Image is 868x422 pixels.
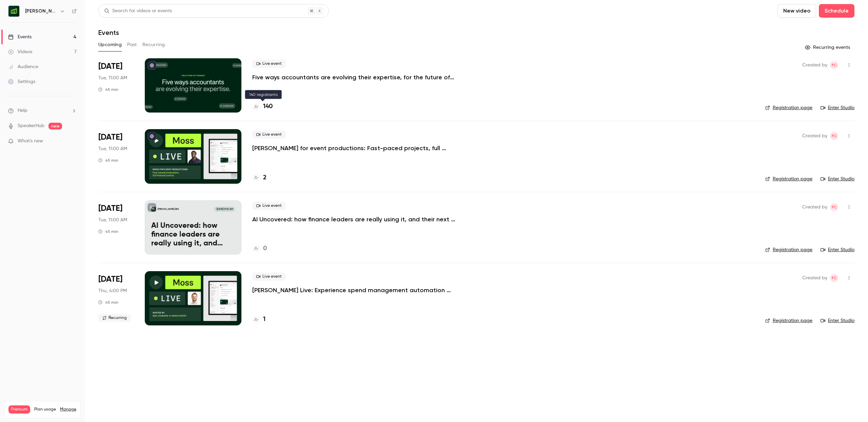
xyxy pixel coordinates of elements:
span: Created by [802,61,827,69]
button: Recurring [142,39,165,50]
div: Settings [8,78,35,85]
div: 45 min [98,158,118,163]
a: Registration page [765,246,812,253]
span: Plan usage [34,407,56,412]
span: [DATE] [98,203,122,214]
img: Moss (EN) [8,6,19,17]
span: Tue, 11:00 AM [98,75,127,81]
a: [PERSON_NAME] for event productions: Fast-paced projects, full financial control [252,144,456,152]
span: FC [832,274,837,282]
div: Videos [8,48,32,55]
button: Recurring events [802,42,854,53]
p: [PERSON_NAME] (EN) [158,207,179,211]
a: 0 [252,244,267,253]
span: Created by [802,132,827,140]
h4: 1 [263,315,265,324]
span: [DATE] [98,132,122,143]
a: Registration page [765,104,812,111]
div: Audience [8,63,38,70]
a: AI Uncovered: how finance leaders are really using it, and their next big bets [252,215,456,223]
span: new [48,123,62,129]
div: Oct 28 Tue, 11:00 AM (Europe/Berlin) [98,129,134,183]
span: [DATE] 11:00 AM [214,207,235,212]
span: Tue, 11:00 AM [98,145,127,152]
button: Upcoming [98,39,122,50]
span: FC [832,61,837,69]
span: Recurring [98,314,131,322]
div: 45 min [98,229,118,234]
span: [DATE] [98,274,122,285]
div: Nov 4 Tue, 11:00 AM (Europe/Berlin) [98,200,134,255]
span: Premium [8,405,30,414]
a: Enter Studio [821,317,854,324]
div: Events [8,34,32,40]
a: Manage [60,407,76,412]
h4: 140 [263,102,273,111]
span: Thu, 4:00 PM [98,287,127,294]
span: FC [832,203,837,211]
span: Felicity Cator [830,61,838,69]
a: Five ways accountants are evolving their expertise, for the future of finance [252,73,456,81]
button: New video [777,4,816,18]
div: 45 min [98,300,118,305]
span: Live event [252,273,286,281]
span: Live event [252,130,286,139]
span: Felicity Cator [830,203,838,211]
a: Registration page [765,317,812,324]
a: Enter Studio [821,104,854,111]
h6: [PERSON_NAME] (EN) [25,8,57,15]
a: [PERSON_NAME] Live: Experience spend management automation with [PERSON_NAME] [252,286,456,294]
div: Nov 6 Thu, 3:00 PM (Europe/London) [98,271,134,325]
button: Schedule [819,4,854,18]
span: Felicity Cator [830,274,838,282]
p: AI Uncovered: how finance leaders are really using it, and their next big bets [151,222,235,248]
span: [DATE] [98,61,122,72]
div: Oct 14 Tue, 11:00 AM (Europe/Berlin) [98,58,134,113]
a: 2 [252,173,267,182]
a: 1 [252,315,265,324]
span: Created by [802,203,827,211]
a: Enter Studio [821,246,854,253]
span: Tue, 11:00 AM [98,217,127,223]
div: 45 min [98,87,118,92]
a: Enter Studio [821,176,854,182]
a: SpeakerHub [18,122,44,129]
span: What's new [18,138,43,145]
a: Registration page [765,176,812,182]
div: Search for videos or events [104,7,172,15]
a: AI Uncovered: how finance leaders are really using it, and their next big bets[PERSON_NAME] (EN)[... [145,200,241,255]
h4: 2 [263,173,267,182]
span: Created by [802,274,827,282]
h4: 0 [263,244,267,253]
a: 140 [252,102,273,111]
li: help-dropdown-opener [8,107,77,114]
span: FC [832,132,837,140]
iframe: Noticeable Trigger [68,138,77,144]
h1: Events [98,28,119,37]
span: Live event [252,60,286,68]
span: Help [18,107,27,114]
button: Past [127,39,137,50]
span: Live event [252,202,286,210]
span: Felicity Cator [830,132,838,140]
